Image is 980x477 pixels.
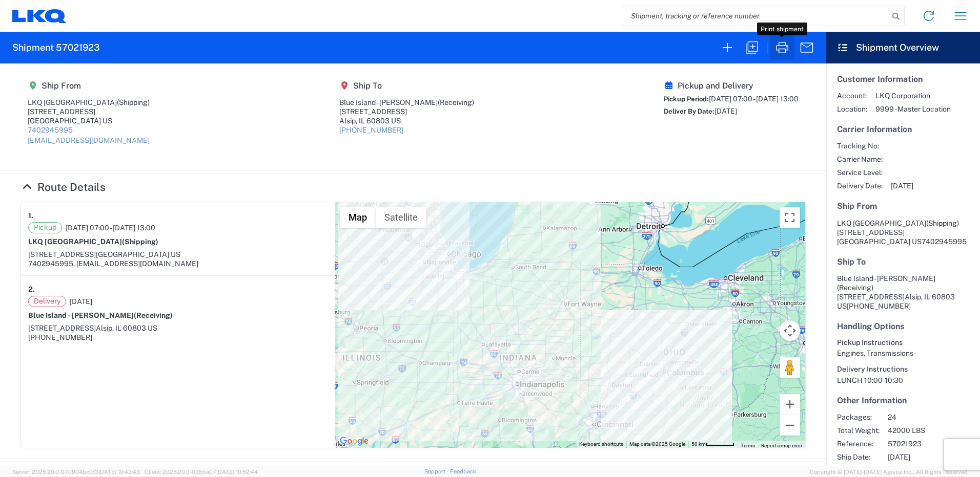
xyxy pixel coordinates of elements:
[875,104,951,114] span: 9999 - Master Location
[780,207,800,228] button: Toggle fullscreen view
[837,466,880,475] span: Mode:
[117,98,150,106] span: (Shipping)
[837,452,880,462] span: Ship Date:
[28,81,150,91] h5: Ship From
[376,207,426,228] button: Show satellite imagery
[837,413,880,422] span: Packages:
[629,441,685,447] span: Map data ©2025 Google
[66,223,155,232] span: [DATE] 07:00 - [DATE] 13:00
[888,413,975,422] span: 24
[12,469,140,475] span: Server: 2025.20.0-970904bc0f3
[837,124,969,134] h5: Carrier Information
[339,98,474,107] div: Blue Island - [PERSON_NAME]
[28,107,150,116] div: [STREET_ADDRESS]
[28,126,73,134] a: 7402945995
[339,81,474,91] h5: Ship To
[12,41,100,54] h2: Shipment 57021923
[837,141,883,150] span: Tracking No:
[837,426,880,435] span: Total Weight:
[664,95,709,103] span: Pickup Period:
[837,155,883,164] span: Carrier Name:
[70,297,92,306] span: [DATE]
[837,274,969,311] address: Alsip, IL 60803 US
[691,441,706,447] span: 50 km
[837,219,969,246] address: [GEOGRAPHIC_DATA] US
[28,222,62,233] span: Pickup
[134,311,173,319] span: (Receiving)
[664,107,714,115] span: Deliver By Date:
[688,441,738,448] button: Map Scale: 50 km per 52 pixels
[216,469,258,475] span: [DATE] 10:52:44
[339,116,474,125] div: Alsip, IL 60803 US
[438,98,474,106] span: (Receiving)
[837,338,969,347] h6: Pickup Instructions
[122,237,158,246] span: (Shipping)
[714,107,737,115] span: [DATE]
[337,435,371,448] img: Google
[780,394,800,415] button: Zoom in
[837,284,873,292] span: (Receiving)
[837,181,883,190] span: Delivery Date:
[837,201,969,211] h5: Ship From
[28,311,173,319] strong: Blue Island - [PERSON_NAME]
[891,181,913,190] span: [DATE]
[926,219,959,227] span: (Shipping)
[340,207,376,228] button: Show street map
[837,396,969,405] h5: Other Information
[780,320,800,341] button: Map camera controls
[450,468,476,474] a: Feedback
[780,415,800,436] button: Zoom out
[579,441,623,448] button: Keyboard shortcuts
[28,250,96,258] span: [STREET_ADDRESS]
[145,469,258,475] span: Client: 2025.20.0-035ba07
[888,439,975,448] span: 57021923
[96,324,157,332] span: Alsip, IL 60803 US
[837,365,969,374] h6: Delivery Instructions
[28,324,96,332] span: [STREET_ADDRESS]
[826,32,980,63] header: Shipment Overview
[888,466,975,475] span: Truckload
[837,257,969,267] h5: Ship To
[837,376,969,385] div: LUNCH 10:00-10:30
[664,81,799,91] h5: Pickup and Delivery
[28,136,150,144] a: [EMAIL_ADDRESS][DOMAIN_NAME]
[888,452,975,462] span: [DATE]
[875,91,951,100] span: LKQ Corporation
[837,228,905,236] span: [STREET_ADDRESS]
[837,349,969,358] div: Engines, Transmissions -
[741,443,755,448] a: Terms
[888,426,975,435] span: 42000 LBS
[837,321,969,331] h5: Handling Options
[837,74,969,84] h5: Customer Information
[837,168,883,177] span: Service Level:
[28,296,66,307] span: Delivery
[780,357,800,378] button: Drag Pegman onto the map to open Street View
[837,274,935,301] span: Blue Island - [PERSON_NAME] [STREET_ADDRESS]
[28,116,150,125] div: [GEOGRAPHIC_DATA] US
[28,283,35,296] strong: 2.
[339,126,403,134] a: [PHONE_NUMBER]
[28,237,158,246] strong: LKQ [GEOGRAPHIC_DATA]
[837,219,926,227] span: LKQ [GEOGRAPHIC_DATA]
[337,435,371,448] a: Open this area in Google Maps (opens a new window)
[96,250,180,258] span: [GEOGRAPHIC_DATA] US
[28,209,33,222] strong: 1.
[837,104,867,114] span: Location:
[761,443,802,448] a: Report a map error
[837,439,880,448] span: Reference:
[21,181,106,193] a: Hide Details
[623,6,889,26] input: Shipment, tracking or reference number
[98,469,140,475] span: [DATE] 10:43:43
[847,302,911,310] span: [PHONE_NUMBER]
[810,467,968,476] span: Copyright © [DATE]-[DATE] Agistix Inc., All Rights Reserved
[837,91,867,100] span: Account:
[339,107,474,116] div: [STREET_ADDRESS]
[709,95,799,103] span: [DATE] 07:00 - [DATE] 13:00
[922,237,967,246] span: 7402945995
[28,259,328,268] div: 7402945995, [EMAIL_ADDRESS][DOMAIN_NAME]
[28,333,328,342] div: [PHONE_NUMBER]
[28,98,150,107] div: LKQ [GEOGRAPHIC_DATA]
[424,468,450,474] a: Support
